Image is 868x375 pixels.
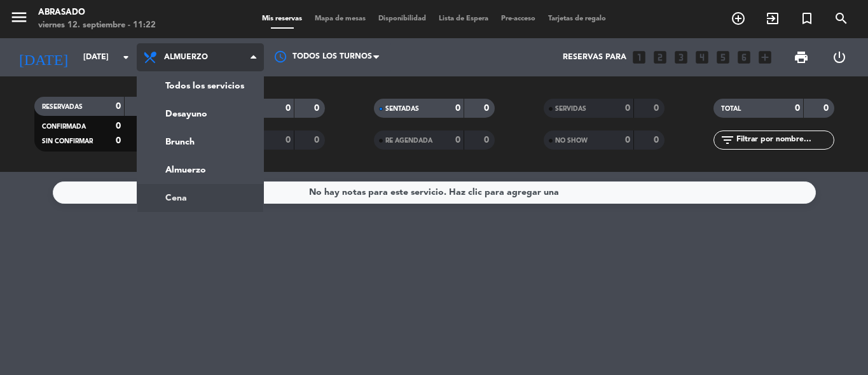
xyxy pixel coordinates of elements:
strong: 0 [654,104,661,113]
span: Lista de Espera [432,15,495,22]
strong: 0 [314,136,322,145]
i: filter_list [720,132,735,148]
div: No hay notas para este servicio. Haz clic para agregar una [309,185,559,200]
span: CONFIRMADA [42,124,86,130]
span: Reservas para [563,53,626,62]
span: SENTADAS [385,106,419,112]
strong: 0 [625,104,630,113]
i: search [834,11,849,26]
strong: 0 [286,104,291,113]
a: Almuerzo [137,156,263,184]
div: LOG OUT [820,38,858,76]
i: menu [10,8,29,27]
i: looks_5 [715,49,731,66]
span: SIN CONFIRMAR [42,138,93,145]
i: looks_two [652,49,668,66]
span: RE AGENDADA [385,138,432,144]
span: SERVIDAS [555,106,586,112]
span: NO SHOW [555,138,588,144]
a: Cena [137,184,263,212]
i: power_settings_new [832,50,847,65]
a: Todos los servicios [137,72,263,100]
span: Tarjetas de regalo [542,15,612,22]
i: looks_4 [694,49,710,66]
strong: 0 [484,104,492,113]
i: [DATE] [10,43,77,71]
strong: 0 [654,136,661,145]
strong: 0 [484,136,492,145]
span: Almuerzo [164,53,208,62]
i: looks_3 [673,49,689,66]
strong: 0 [286,136,291,145]
strong: 0 [823,104,831,113]
strong: 0 [116,102,121,111]
strong: 0 [314,104,322,113]
span: Mis reservas [256,15,308,22]
strong: 0 [455,104,460,113]
div: Abrasado [38,6,156,19]
strong: 0 [625,136,630,145]
span: RESERVADAS [42,104,83,110]
span: Disponibilidad [372,15,432,22]
a: Brunch [137,128,263,156]
span: Pre-acceso [495,15,542,22]
span: TOTAL [721,106,741,112]
i: arrow_drop_down [118,50,134,65]
button: menu [10,8,29,31]
div: viernes 12. septiembre - 11:22 [38,19,156,32]
strong: 0 [455,136,460,145]
span: print [794,50,809,65]
i: add_circle_outline [731,11,746,26]
strong: 0 [116,122,121,131]
input: Filtrar por nombre... [735,133,834,147]
i: looks_6 [736,49,752,66]
i: exit_to_app [765,11,780,26]
strong: 0 [795,104,800,113]
span: Mapa de mesas [308,15,372,22]
i: looks_one [631,49,647,66]
strong: 0 [116,136,121,145]
i: turned_in_not [799,11,815,26]
i: add_box [757,49,773,66]
a: Desayuno [137,100,263,128]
